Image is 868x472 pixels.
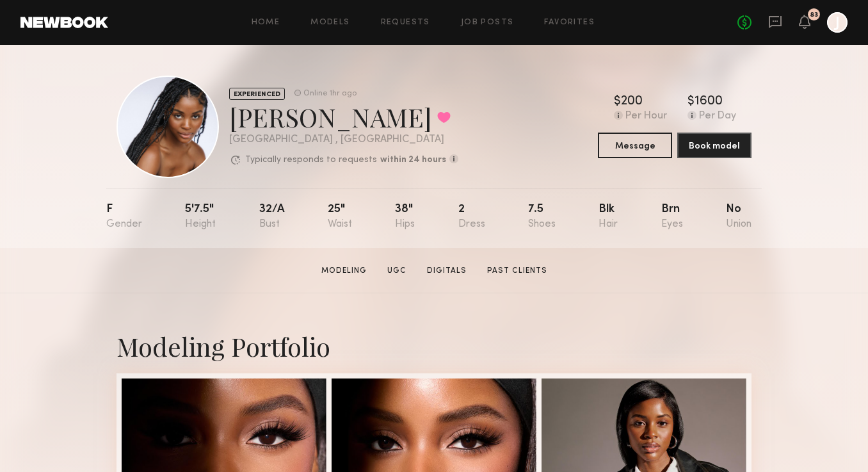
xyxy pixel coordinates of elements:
[229,88,285,100] div: EXPERIENCED
[252,19,280,27] a: Home
[461,19,514,27] a: Job Posts
[259,204,285,230] div: 32/a
[695,95,723,108] div: 1600
[482,265,552,277] a: Past Clients
[677,133,751,158] button: Book model
[229,134,458,145] div: [GEOGRAPHIC_DATA] , [GEOGRAPHIC_DATA]
[381,19,430,27] a: Requests
[117,329,751,363] div: Modeling Portfolio
[544,19,595,27] a: Favorites
[661,204,683,230] div: Brn
[245,156,377,165] p: Typically responds to requests
[726,204,751,230] div: No
[699,111,736,122] div: Per Day
[599,204,618,230] div: Blk
[458,204,485,230] div: 2
[528,204,556,230] div: 7.5
[382,265,412,277] a: UGC
[303,90,357,98] div: Online 1hr ago
[106,204,142,230] div: F
[810,12,818,19] div: 83
[185,204,216,230] div: 5'7.5"
[621,95,643,108] div: 200
[229,100,458,134] div: [PERSON_NAME]
[380,156,446,165] b: within 24 hours
[310,19,350,27] a: Models
[422,265,472,277] a: Digitals
[625,111,667,122] div: Per Hour
[598,133,672,158] button: Message
[614,95,621,108] div: $
[328,204,352,230] div: 25"
[316,265,372,277] a: Modeling
[395,204,415,230] div: 38"
[827,12,848,33] a: J
[687,95,695,108] div: $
